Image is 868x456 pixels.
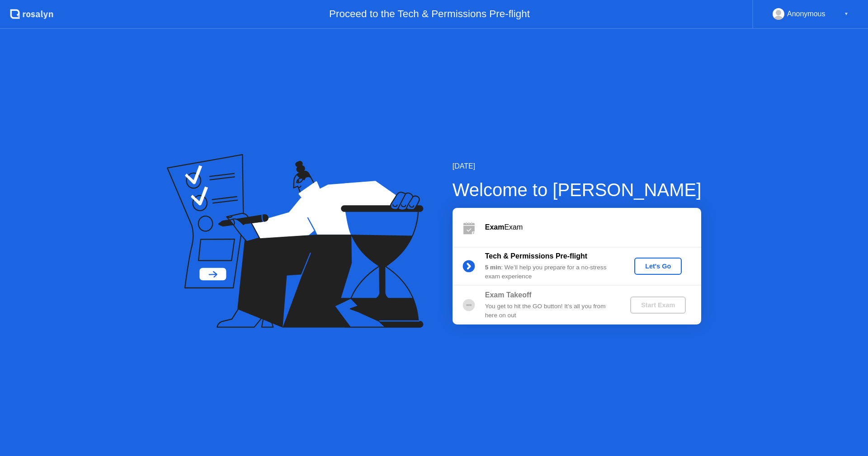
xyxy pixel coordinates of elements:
b: 5 min [485,264,501,271]
div: Anonymous [787,8,826,20]
div: ▼ [844,8,849,20]
button: Start Exam [630,296,686,314]
b: Exam [485,223,505,231]
div: Start Exam [634,301,682,309]
div: Exam [485,222,701,233]
div: You get to hit the GO button! It’s all you from here on out [485,302,615,320]
div: Let's Go [638,263,678,270]
button: Let's Go [634,258,682,275]
div: : We’ll help you prepare for a no-stress exam experience [485,263,615,282]
b: Exam Takeoff [485,291,532,299]
div: [DATE] [453,161,702,172]
b: Tech & Permissions Pre-flight [485,252,587,260]
div: Welcome to [PERSON_NAME] [453,176,702,203]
